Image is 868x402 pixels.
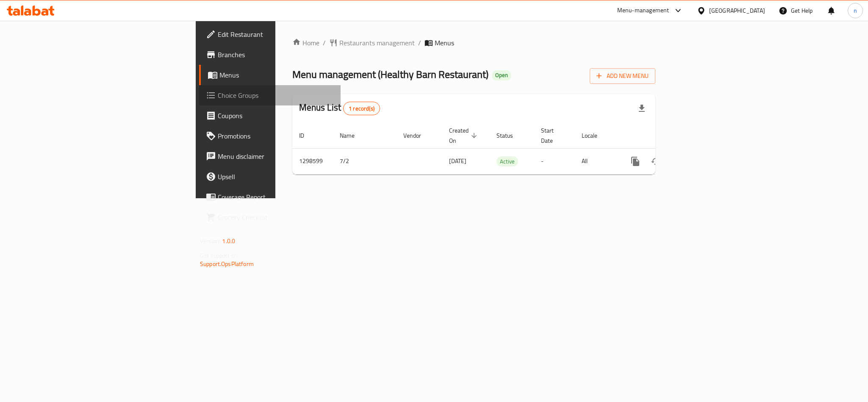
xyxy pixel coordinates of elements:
[333,148,397,174] td: 7/2
[625,151,646,172] button: more
[199,24,341,44] a: Edit Restaurant
[496,157,518,166] span: Active
[199,85,341,105] a: Choice Groups
[299,101,380,115] h2: Menus List
[541,125,565,146] span: Start Date
[632,98,652,119] div: Export file
[339,38,415,48] span: Restaurants management
[646,151,666,172] button: Change Status
[329,38,415,48] a: Restaurants management
[596,71,649,81] span: Add New Menu
[590,68,655,84] button: Add New Menu
[340,130,366,141] span: Name
[299,130,315,141] span: ID
[199,187,341,207] a: Coverage Report
[582,130,608,141] span: Locale
[218,29,334,39] span: Edit Restaurant
[218,131,334,141] span: Promotions
[218,192,334,202] span: Coverage Report
[292,65,488,84] span: Menu management ( Healthy Barn Restaurant )
[199,207,341,227] a: Grocery Checklist
[199,166,341,187] a: Upsell
[449,155,466,166] span: [DATE]
[534,148,575,174] td: -
[854,6,857,15] span: n
[496,130,524,141] span: Status
[418,38,421,48] li: /
[218,111,334,121] span: Coupons
[618,123,713,149] th: Actions
[292,38,655,48] nav: breadcrumb
[343,102,380,115] div: Total records count
[219,70,334,80] span: Menus
[199,146,341,166] a: Menu disclaimer
[218,90,334,100] span: Choice Groups
[496,156,518,166] div: Active
[435,38,454,48] span: Menus
[222,236,235,247] span: 1.0.0
[617,6,669,16] div: Menu-management
[200,236,221,247] span: Version:
[200,258,254,269] a: Support.OpsPlatform
[200,250,239,261] span: Get support on:
[344,105,380,113] span: 1 record(s)
[709,6,765,15] div: [GEOGRAPHIC_DATA]
[199,44,341,65] a: Branches
[292,123,713,175] table: enhanced table
[218,172,334,182] span: Upsell
[492,70,511,80] div: Open
[218,50,334,60] span: Branches
[199,126,341,146] a: Promotions
[403,130,432,141] span: Vendor
[492,72,511,79] span: Open
[199,65,341,85] a: Menus
[218,151,334,161] span: Menu disclaimer
[575,148,618,174] td: All
[199,105,341,126] a: Coupons
[218,212,334,222] span: Grocery Checklist
[449,125,480,146] span: Created On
